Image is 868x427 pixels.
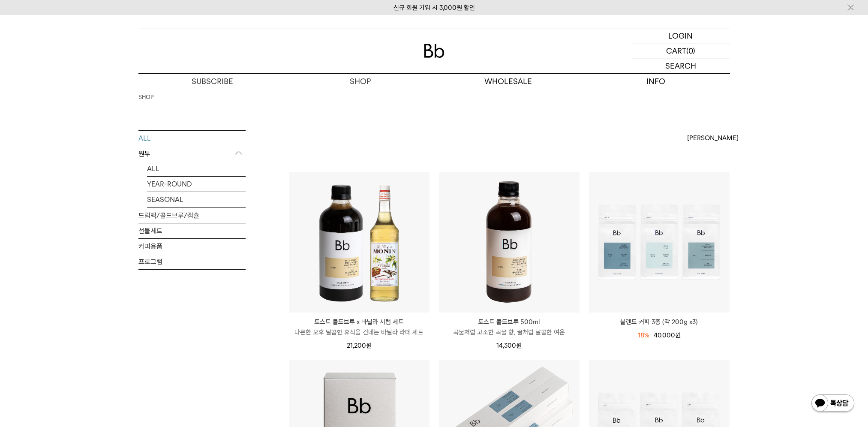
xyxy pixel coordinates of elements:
[589,317,730,327] a: 블렌드 커피 3종 (각 200g x3)
[439,317,580,337] a: 토스트 콜드브루 500ml 곡물처럼 고소한 곡물 향, 꿀처럼 달콤한 여운
[138,223,246,238] a: 선물세트
[439,317,580,327] p: 토스트 콜드브루 500ml
[496,342,522,349] span: 14,300
[138,93,153,102] a: SHOP
[631,43,730,58] a: CART (0)
[654,331,681,339] span: 40,000
[289,317,429,337] a: 토스트 콜드브루 x 바닐라 시럽 세트 나른한 오후 달콤한 휴식을 건네는 바닐라 라떼 세트
[675,331,681,339] span: 원
[289,317,429,327] p: 토스트 콜드브루 x 바닐라 시럽 세트
[666,43,686,58] p: CART
[589,172,730,313] img: 블렌드 커피 3종 (각 200g x3)
[147,192,246,207] a: SEASONAL
[434,74,582,89] p: WHOLESALE
[138,146,246,162] p: 원두
[347,342,372,349] span: 21,200
[286,74,434,89] a: SHOP
[138,131,246,146] a: ALL
[138,254,246,269] a: 프로그램
[424,44,445,58] img: 로고
[668,28,693,43] p: LOGIN
[811,394,855,414] img: 카카오톡 채널 1:1 채팅 버튼
[138,208,246,223] a: 드립백/콜드브루/캡슐
[138,239,246,254] a: 커피용품
[147,177,246,192] a: YEAR-ROUND
[289,327,429,337] p: 나른한 오후 달콤한 휴식을 건네는 바닐라 라떼 세트
[147,161,246,176] a: ALL
[631,28,730,43] a: LOGIN
[516,342,522,349] span: 원
[439,327,580,337] p: 곡물처럼 고소한 곡물 향, 꿀처럼 달콤한 여운
[665,58,696,73] p: SEARCH
[439,172,580,313] img: 토스트 콜드브루 500ml
[289,172,429,313] img: 토스트 콜드브루 x 바닐라 시럽 세트
[687,133,739,143] span: [PERSON_NAME]
[138,74,286,89] a: SUBSCRIBE
[366,342,372,349] span: 원
[582,74,730,89] p: INFO
[393,4,475,12] a: 신규 회원 가입 시 3,000원 할인
[686,43,695,58] p: (0)
[638,330,649,340] div: 18%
